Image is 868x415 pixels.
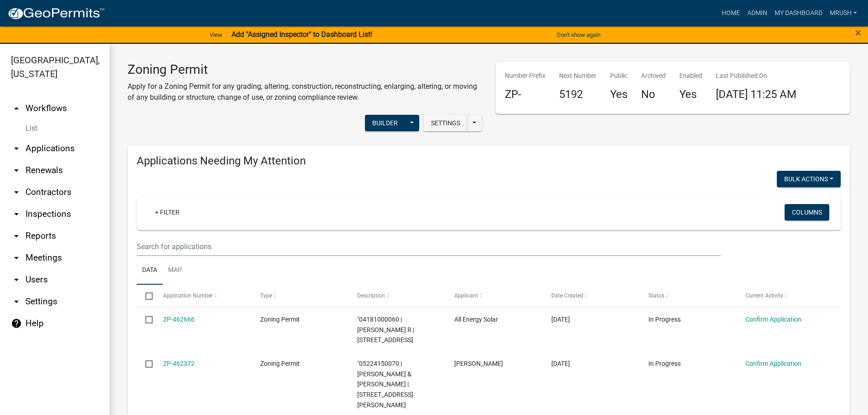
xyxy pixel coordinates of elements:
[744,5,771,22] a: Admin
[826,5,861,22] a: MRush
[163,292,213,299] span: Application Number
[648,292,664,299] span: Status
[148,204,187,220] a: + Filter
[551,360,570,367] span: 08/11/2025
[551,292,583,299] span: Date Created
[771,5,826,22] a: My Dashboard
[260,316,300,323] span: Zoning Permit
[640,285,737,307] datatable-header-cell: Status
[11,165,22,176] i: arrow_drop_down
[357,360,413,409] span: "05224150070 | HAVEL TODD L & HAVEL BRENDA J | 4593 WESLEY DR
[365,115,405,131] button: Builder
[11,187,22,198] i: arrow_drop_down
[163,256,187,285] a: Map
[641,71,666,81] p: Archived
[357,316,414,344] span: "04181000060 | NELSON CURTIS R | 22675 SPRUCE AVE
[648,360,681,367] span: In Progress
[251,285,348,307] datatable-header-cell: Type
[745,360,801,367] a: Confirm Application
[610,88,627,101] h4: Yes
[137,154,841,168] h4: Applications Needing My Attention
[11,274,22,285] i: arrow_drop_down
[745,292,783,299] span: Current Activity
[718,5,744,22] a: Home
[260,360,300,367] span: Zoning Permit
[11,252,22,263] i: arrow_drop_down
[349,285,446,307] datatable-header-cell: Description
[559,88,596,101] h4: 5192
[11,296,22,307] i: arrow_drop_down
[137,237,721,256] input: Search for applications
[855,26,861,39] span: ×
[11,231,22,241] i: arrow_drop_down
[716,71,796,81] p: Last Published On
[505,88,545,101] h4: ZP-
[446,285,543,307] datatable-header-cell: Applicant
[163,360,195,367] a: ZP-462372
[777,171,841,187] button: Bulk Actions
[128,81,482,103] p: Apply for a Zoning Permit for any grading, altering, construction, reconstructing, enlarging, alt...
[154,285,251,307] datatable-header-cell: Application Number
[11,103,22,114] i: arrow_drop_up
[505,71,545,81] p: Number Prefix
[559,71,596,81] p: Next Number
[454,316,498,323] span: All Energy Solar
[137,256,163,285] a: Data
[11,318,22,329] i: help
[855,27,861,38] button: Close
[785,204,829,220] button: Columns
[454,360,503,367] span: Brenda Havel
[745,316,801,323] a: Confirm Application
[11,143,22,154] i: arrow_drop_down
[648,316,681,323] span: In Progress
[641,88,666,101] h4: No
[716,88,796,101] span: [DATE] 11:25 AM
[551,316,570,323] span: 08/12/2025
[260,292,272,299] span: Type
[128,62,482,77] h3: Zoning Permit
[137,285,154,307] datatable-header-cell: Select
[610,71,627,81] p: Public
[163,316,195,323] a: ZP-462666
[679,88,702,101] h4: Yes
[454,292,478,299] span: Applicant
[543,285,640,307] datatable-header-cell: Date Created
[553,27,604,42] button: Don't show again
[424,115,467,131] button: Settings
[357,292,385,299] span: Description
[206,27,226,42] a: View
[679,71,702,81] p: Enabled
[737,285,834,307] datatable-header-cell: Current Activity
[11,209,22,220] i: arrow_drop_down
[231,30,372,39] strong: Add "Assigned Inspector" to Dashboard List!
